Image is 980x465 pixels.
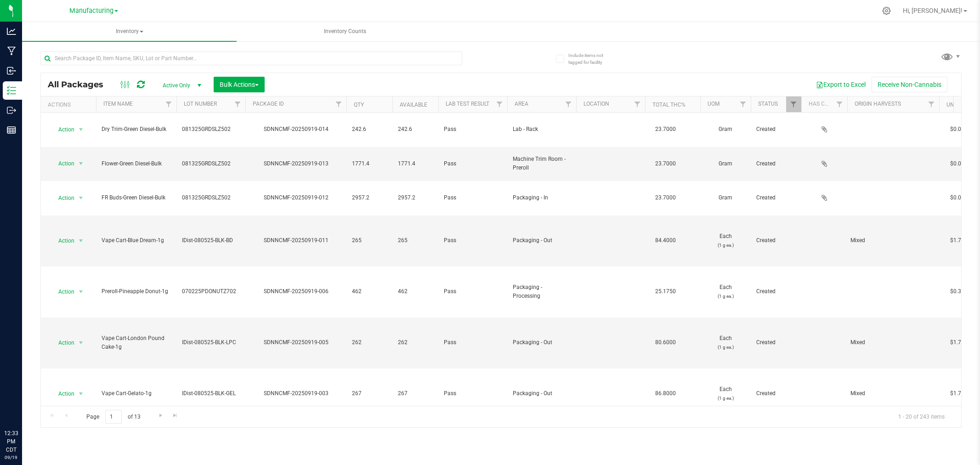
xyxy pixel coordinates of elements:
span: Vape Cart-London Pound Cake-1g [102,334,171,352]
span: Action [50,285,75,298]
span: Hi, [PERSON_NAME]! [903,7,963,14]
a: Location [583,101,609,107]
span: 081325GRDSLZ502 [182,125,240,134]
span: 267 [352,389,387,398]
a: Go to the next page [154,410,167,422]
span: select [75,157,87,170]
div: Value 1: Mixed [850,389,936,398]
span: Each [706,232,745,250]
a: Package ID [253,101,284,107]
span: Created [756,236,796,245]
span: Each [706,283,745,301]
span: Created [756,338,796,347]
a: Filter [786,96,801,112]
a: Filter [230,96,245,112]
a: Filter [561,96,576,112]
span: 462 [398,287,433,296]
span: Each [706,385,745,403]
a: Filter [924,96,939,112]
span: Created [756,389,796,398]
a: Available [400,102,427,108]
a: Status [758,101,778,107]
span: 081325GRDSLZ502 [182,159,240,168]
span: 86.8000 [651,387,680,400]
span: 23.7000 [651,157,680,170]
p: (1 g ea.) [706,241,745,250]
span: Each [706,334,745,352]
span: Flower-Green Diesel-Bulk [102,159,171,168]
a: Inventory Counts [238,22,452,41]
span: Pass [444,236,502,245]
span: 23.7000 [651,191,680,204]
a: Area [515,101,528,107]
span: Pass [444,338,502,347]
span: 1771.4 [398,159,433,168]
span: Pass [444,125,502,134]
a: Qty [354,102,364,108]
span: 265 [398,236,433,245]
inline-svg: Inventory [7,86,16,95]
span: 1 - 20 of 243 items [891,410,952,424]
span: Gram [706,193,745,202]
span: Bulk Actions [220,81,259,88]
span: Packaging - Out [513,338,571,347]
span: All Packages [48,79,113,90]
span: Pass [444,159,502,168]
a: UOM [708,101,719,107]
span: 242.6 [398,125,433,134]
span: IDist-080525-BLK-BD [182,236,240,245]
a: Filter [630,96,645,112]
span: Created [756,159,796,168]
inline-svg: Analytics [7,27,16,36]
span: Packaging - Out [513,389,571,398]
span: select [75,123,87,136]
th: Has COA [801,96,847,113]
inline-svg: Reports [7,125,16,135]
span: 081325GRDSLZ502 [182,193,240,202]
span: Action [50,123,75,136]
div: SDNNCMF-20250919-003 [244,389,348,398]
span: 267 [398,389,433,398]
span: select [75,387,87,400]
p: (1 g ea.) [706,292,745,301]
button: Receive Non-Cannabis [872,77,947,92]
span: select [75,285,87,298]
p: (1 g ea.) [706,343,745,352]
input: 1 [105,410,122,424]
span: Action [50,157,75,170]
span: Created [756,125,796,134]
span: 84.4000 [651,234,680,247]
span: Lab - Rack [513,125,571,134]
span: 262 [398,338,433,347]
span: Pass [444,193,502,202]
span: Manufacturing [69,7,113,15]
span: 25.1750 [651,285,680,298]
span: Created [756,287,796,296]
span: 262 [352,338,387,347]
a: Total THC% [652,102,685,108]
a: Item Name [103,101,133,107]
span: 2957.2 [352,193,387,202]
p: 12:33 PM CDT [4,429,18,454]
a: Filter [161,96,176,112]
inline-svg: Outbound [7,106,16,115]
span: Packaging - Processing [513,283,571,301]
a: Unit Cost [946,102,974,108]
div: Manage settings [881,6,892,15]
inline-svg: Inbound [7,66,16,75]
span: select [75,336,87,349]
span: Dry Trim-Green Diesel-Bulk [102,125,171,134]
span: Inventory Counts [312,28,379,35]
a: Filter [331,96,346,112]
a: Origin Harvests [855,101,901,107]
div: SDNNCMF-20250919-006 [244,287,348,296]
a: Go to the last page [169,410,182,422]
span: Gram [706,159,745,168]
a: Inventory [22,22,237,41]
span: 23.7000 [651,123,680,136]
span: FR Buds-Green Diesel-Bulk [102,193,171,202]
span: Preroll-Pineapple Donut-1g [102,287,171,296]
a: Filter [736,96,751,112]
span: 2957.2 [398,193,433,202]
span: 462 [352,287,387,296]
